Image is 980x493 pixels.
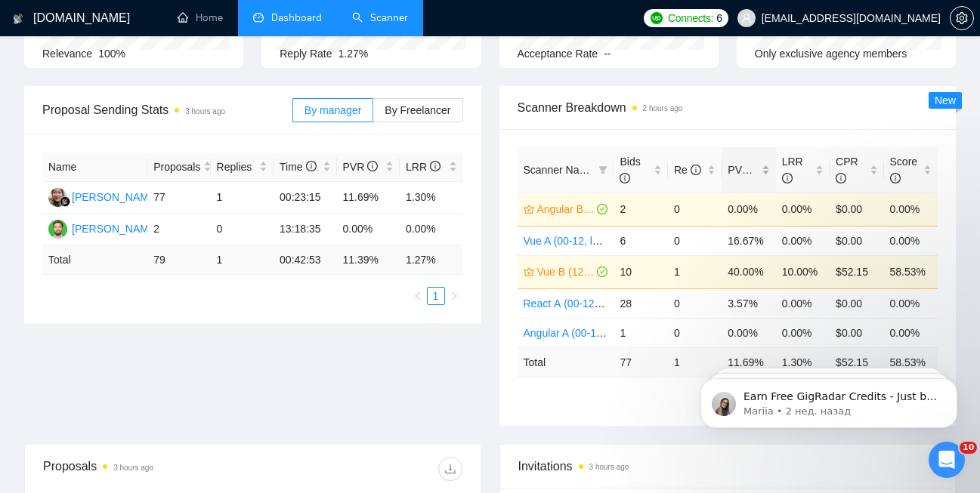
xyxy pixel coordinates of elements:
[400,245,463,275] td: 1.27 %
[13,7,23,31] img: logo
[753,165,763,175] span: info-circle
[178,11,223,24] a: homeHome
[72,220,159,237] div: [PERSON_NAME]
[620,173,630,183] span: info-circle
[147,245,210,275] td: 79
[413,291,422,300] span: left
[830,193,883,226] td: $0.00
[42,100,292,119] span: Proposal Sending Stats
[604,48,611,60] span: --
[524,164,594,176] span: Scanner Name
[409,287,427,305] li: Previous Page
[782,156,803,184] span: LRR
[620,156,640,184] span: Bids
[950,6,974,30] button: setting
[755,48,907,60] span: Only exclusive agency members
[830,226,883,255] td: $0.00
[614,347,667,377] td: 77
[60,196,70,207] img: gigradar-bm.png
[830,288,883,318] td: $0.00
[445,287,463,305] li: Next Page
[776,288,830,318] td: 0.00%
[597,267,607,277] span: check-circle
[884,193,938,226] td: 0.00%
[651,12,663,24] img: upwork-logo.png
[337,214,400,245] td: 0.00%
[211,245,274,275] td: 1
[337,182,400,214] td: 11.69%
[147,153,210,182] th: Proposals
[830,318,883,347] td: $0.00
[884,288,938,318] td: 0.00%
[951,12,973,24] span: setting
[113,464,153,472] time: 3 hours ago
[48,190,159,202] a: SJ[PERSON_NAME]
[406,161,441,173] span: LRR
[211,153,274,182] th: Replies
[280,48,332,60] span: Reply Rate
[776,193,830,226] td: 0.00%
[960,442,977,454] span: 10
[776,226,830,255] td: 0.00%
[935,94,956,106] span: New
[43,457,252,481] div: Proposals
[598,165,607,174] span: filter
[614,318,667,347] td: 1
[274,245,336,275] td: 00:42:53
[306,161,317,171] span: info-circle
[343,161,379,173] span: PVR
[691,165,701,175] span: info-circle
[597,204,607,214] span: check-circle
[211,214,274,245] td: 0
[48,188,67,207] img: SJ
[668,288,722,318] td: 0
[524,327,671,339] a: Angular A (00-12, short, sardor)
[614,255,667,288] td: 10
[518,98,938,117] span: Scanner Breakdown
[211,182,274,214] td: 1
[722,193,775,226] td: 0.00%
[72,189,159,205] div: [PERSON_NAME]
[153,159,200,175] span: Proposals
[98,48,125,60] span: 100%
[385,104,450,116] span: By Freelancer
[48,222,159,234] a: BC[PERSON_NAME]
[674,164,701,176] span: Re
[428,288,444,304] a: 1
[337,245,400,275] td: 11.39 %
[595,159,611,181] span: filter
[438,457,462,481] button: download
[836,156,858,184] span: CPR
[339,48,369,60] span: 1.27%
[678,347,980,452] iframe: Intercom notifications сообщение
[537,201,595,217] a: Angular B (12-24, short, laziza)
[445,287,463,305] button: right
[890,156,918,184] span: Score
[722,255,775,288] td: 40.00%
[524,267,534,277] span: crown
[668,347,722,377] td: 1
[668,226,722,255] td: 0
[48,220,67,239] img: BC
[271,11,322,24] span: Dashboard
[518,48,598,60] span: Acceptance Rate
[884,255,938,288] td: 58.53%
[400,214,463,245] td: 0.00%
[274,182,336,214] td: 00:23:15
[518,347,614,377] td: Total
[430,161,441,171] span: info-circle
[400,182,463,214] td: 1.30%
[185,107,225,116] time: 3 hours ago
[524,297,660,310] a: React А (00-12, long, sardor)
[890,173,901,183] span: info-circle
[668,10,713,26] span: Connects:
[884,318,938,347] td: 0.00%
[884,226,938,255] td: 0.00%
[518,457,938,476] span: Invitations
[643,104,683,112] time: 2 hours ago
[217,159,256,175] span: Replies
